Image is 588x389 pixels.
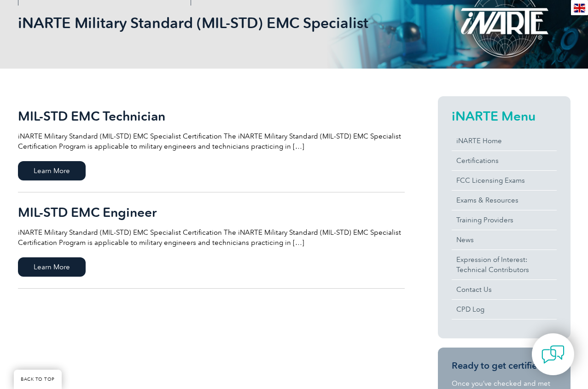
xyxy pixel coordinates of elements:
[18,205,405,220] h2: MIL-STD EMC Engineer
[18,131,405,151] p: iNARTE Military Standard (MIL-STD) EMC Specialist Certification The iNARTE Military Standard (MIL...
[452,360,557,372] h3: Ready to get certified?
[18,257,86,277] span: Learn More
[18,14,372,32] h1: iNARTE Military Standard (MIL-STD) EMC Specialist
[452,151,557,170] a: Certifications
[452,109,557,123] h2: iNARTE Menu
[18,96,405,192] a: MIL-STD EMC Technician iNARTE Military Standard (MIL-STD) EMC Specialist Certification The iNARTE...
[18,109,405,123] h2: MIL-STD EMC Technician
[574,4,585,12] img: en
[452,171,557,190] a: FCC Licensing Exams
[18,192,405,289] a: MIL-STD EMC Engineer iNARTE Military Standard (MIL-STD) EMC Specialist Certification The iNARTE M...
[14,370,62,389] a: BACK TO TOP
[452,250,557,279] a: Expression of Interest:Technical Contributors
[452,230,557,250] a: News
[452,210,557,230] a: Training Providers
[18,161,86,180] span: Learn More
[541,343,565,366] img: contact-chat.png
[18,227,405,248] p: iNARTE Military Standard (MIL-STD) EMC Specialist Certification The iNARTE Military Standard (MIL...
[452,131,557,151] a: iNARTE Home
[452,191,557,210] a: Exams & Resources
[452,300,557,319] a: CPD Log
[452,280,557,299] a: Contact Us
